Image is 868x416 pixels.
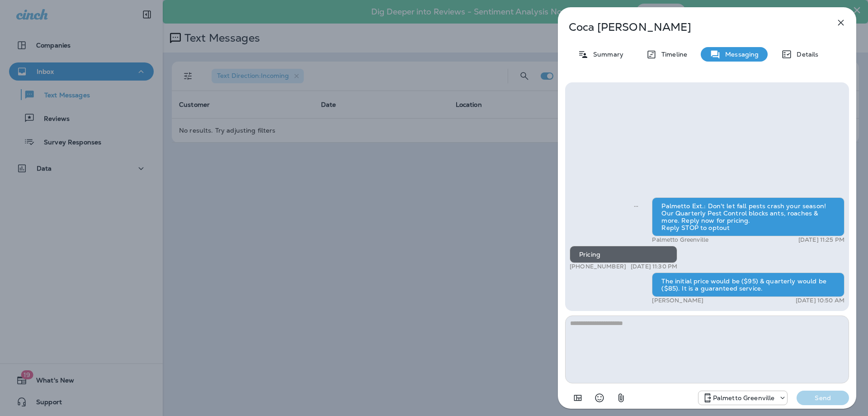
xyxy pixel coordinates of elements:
div: Palmetto Ext.: Don't let fall pests crash your season! Our Quarterly Pest Control blocks ants, ro... [652,197,844,236]
p: [PERSON_NAME] [652,297,703,304]
p: [DATE] 11:30 PM [631,263,677,270]
p: Messaging [721,51,759,58]
p: [DATE] 10:50 AM [796,297,844,304]
button: Select an emoji [590,389,609,407]
p: [PHONE_NUMBER] [570,263,626,270]
div: +1 (864) 385-1074 [698,392,788,403]
p: Details [792,51,818,58]
div: The initial price would be ($95) & quarterly would be ($85). It is a guaranteed service. [652,273,844,297]
div: Pricing [570,246,677,263]
button: Add in a premade template [569,389,587,407]
p: Coca [PERSON_NAME] [569,21,816,33]
p: Timeline [657,51,687,58]
p: Palmetto Greenville [652,236,708,244]
p: [DATE] 11:25 PM [798,236,844,244]
p: Summary [589,51,623,58]
p: Palmetto Greenville [713,394,775,402]
span: Sent [634,201,638,210]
